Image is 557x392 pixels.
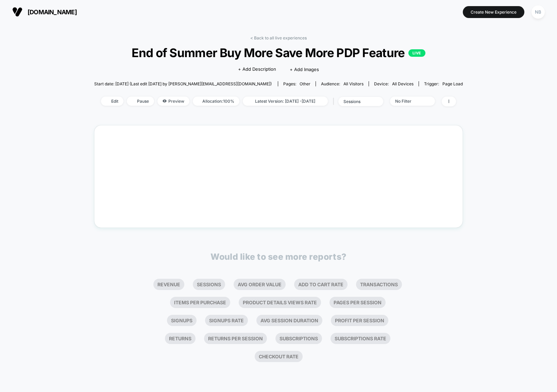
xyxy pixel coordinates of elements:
[290,67,319,72] span: + Add Images
[193,279,225,290] li: Sessions
[210,252,347,262] p: Would like to see more reports?
[113,46,444,60] span: End of Summer Buy More Save More PDP Feature
[28,8,77,16] span: [DOMAIN_NAME]
[331,315,388,326] li: Profit Per Session
[331,333,390,344] li: Subscriptions Rate
[531,5,545,19] div: NB
[424,81,463,86] div: Trigger:
[330,297,386,308] li: Pages Per Session
[392,81,413,86] span: all devices
[204,333,267,344] li: Returns Per Session
[239,297,321,308] li: Product Details Views Rate
[153,279,184,290] li: Revenue
[94,81,272,86] span: Start date: [DATE] (Last edit [DATE] by [PERSON_NAME][EMAIL_ADDRESS][DOMAIN_NAME])
[275,333,322,344] li: Subscriptions
[300,81,310,86] span: other
[343,81,364,86] span: All Visitors
[205,315,248,326] li: Signups Rate
[331,97,338,106] span: |
[250,35,307,40] a: < Back to all live experiences
[193,97,239,106] span: Allocation: 100%
[165,333,196,344] li: Returns
[255,351,303,362] li: Checkout Rate
[369,81,419,86] span: Device:
[127,97,154,106] span: Pause
[408,49,425,57] p: LIVE
[101,97,123,106] span: Edit
[12,7,22,17] img: Visually logo
[10,6,79,17] button: [DOMAIN_NAME]
[234,279,286,290] li: Avg Order Value
[321,81,364,86] div: Audience:
[343,99,371,104] div: sessions
[167,315,197,326] li: Signups
[157,97,189,106] span: Preview
[294,279,348,290] li: Add To Cart Rate
[238,66,276,73] span: + Add Description
[170,297,230,308] li: Items Per Purchase
[243,97,328,106] span: Latest Version: [DATE] - [DATE]
[442,81,463,86] span: Page Load
[529,5,547,19] button: NB
[395,99,422,104] div: No Filter
[356,279,402,290] li: Transactions
[283,81,310,86] div: Pages:
[256,315,322,326] li: Avg Session Duration
[463,6,524,18] button: Create New Experience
